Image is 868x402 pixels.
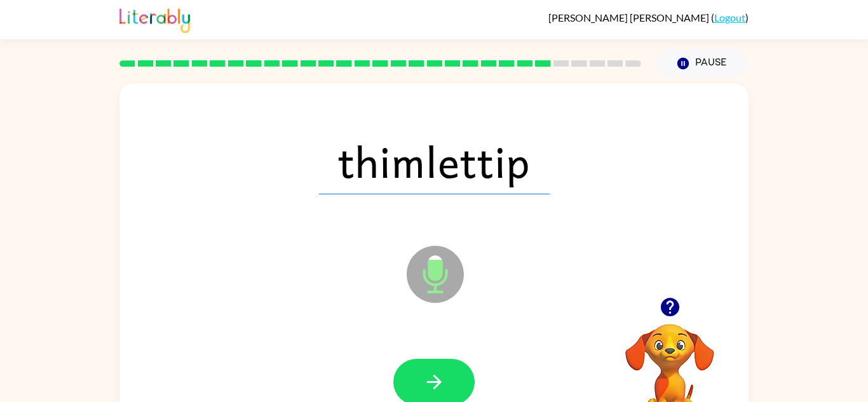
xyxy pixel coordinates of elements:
[714,11,745,23] a: Logout
[656,49,749,78] button: Pause
[119,5,190,33] img: Literably
[319,128,550,194] span: thimlettip
[548,11,711,23] span: [PERSON_NAME] [PERSON_NAME]
[548,11,749,23] div: ( )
